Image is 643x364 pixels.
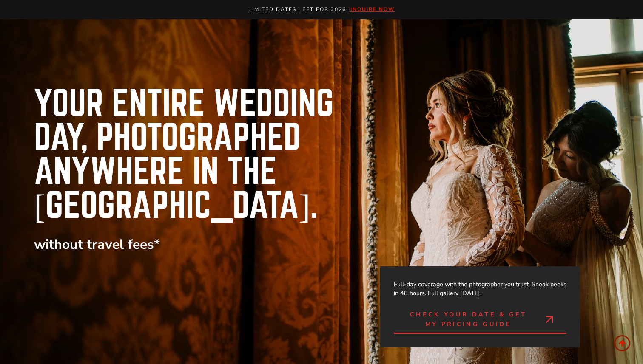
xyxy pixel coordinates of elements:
[404,310,533,329] span: Check Your Date & Get My Pricing Guide
[614,335,630,351] a: Scroll to top
[9,5,634,14] p: Limited Dates LEft for 2026 |
[350,6,395,13] a: inquire now
[34,235,154,254] strong: without travel fees
[394,280,567,298] p: Full-day coverage with the phtographer you trust. Sneak peeks in 48 hours. Full gallery [DATE].
[34,87,395,223] h1: Your entire Wedding Day, Photographed Anywhere in the [GEOGRAPHIC_DATA].
[394,308,567,334] a: Check Your Date & Get My Pricing Guide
